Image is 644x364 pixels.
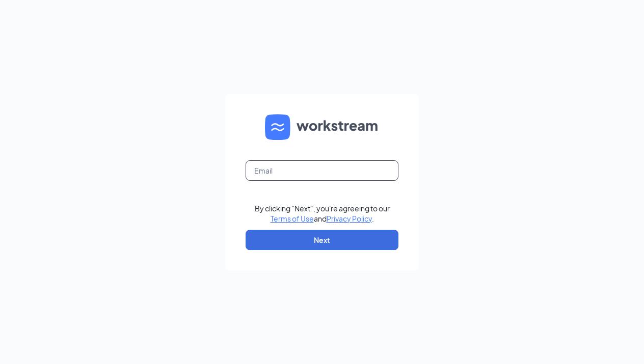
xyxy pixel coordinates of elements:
[327,214,372,223] a: Privacy Policy
[265,114,379,140] img: WS logo and Workstream text
[246,230,398,250] button: Next
[255,203,390,224] div: By clicking "Next", you're agreeing to our and .
[271,214,314,223] a: Terms of Use
[246,160,398,181] input: Email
